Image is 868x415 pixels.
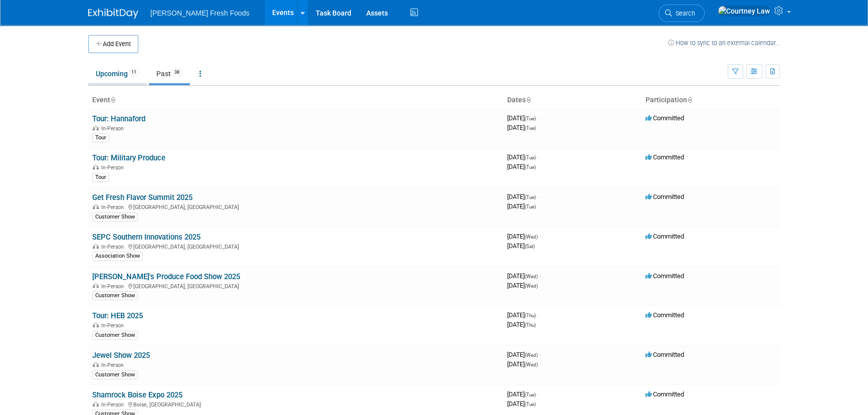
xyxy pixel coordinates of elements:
[93,125,99,130] img: In-Person Event
[507,163,536,170] span: [DATE]
[92,390,182,399] a: Shamrock Boise Expo 2025
[507,233,541,240] span: [DATE]
[645,114,684,122] span: Committed
[93,283,99,288] img: In-Person Event
[92,311,143,320] a: Tour: HEB 2025
[93,322,99,327] img: In-Person Event
[171,69,182,76] span: 38
[645,311,684,319] span: Committed
[93,204,99,209] img: In-Person Event
[525,362,538,367] span: (Wed)
[525,313,536,318] span: (Thu)
[149,64,190,83] a: Past38
[92,370,138,379] div: Customer Show
[128,69,139,76] span: 11
[525,283,538,289] span: (Wed)
[507,321,536,328] span: [DATE]
[525,274,538,279] span: (Wed)
[525,234,538,240] span: (Wed)
[92,351,150,360] a: Jewel Show 2025
[507,351,541,358] span: [DATE]
[539,351,541,358] span: -
[525,125,536,131] span: (Tue)
[92,213,138,222] div: Customer Show
[507,114,539,122] span: [DATE]
[93,244,99,249] img: In-Person Event
[537,193,539,200] span: -
[507,124,536,131] span: [DATE]
[525,194,536,200] span: (Tue)
[92,252,143,261] div: Association Show
[92,133,109,142] div: Tour
[645,390,684,398] span: Committed
[539,272,541,280] span: -
[88,92,503,109] th: Event
[507,193,539,200] span: [DATE]
[525,116,536,121] span: (Tue)
[537,153,539,161] span: -
[101,204,127,211] span: In-Person
[507,272,541,280] span: [DATE]
[101,283,127,290] span: In-Person
[92,202,499,211] div: [GEOGRAPHIC_DATA], [GEOGRAPHIC_DATA]
[88,64,147,83] a: Upcoming11
[645,351,684,358] span: Committed
[110,96,115,104] a: Sort by Event Name
[645,193,684,200] span: Committed
[507,400,536,407] span: [DATE]
[668,39,780,47] a: How to sync to an external calendar...
[659,5,705,22] a: Search
[525,204,536,210] span: (Tue)
[101,125,127,132] span: In-Person
[92,272,240,281] a: [PERSON_NAME]'s Produce Food Show 2025
[718,6,770,17] img: Courtney Law
[507,202,536,210] span: [DATE]
[92,331,138,340] div: Customer Show
[645,272,684,280] span: Committed
[525,164,536,170] span: (Tue)
[92,173,109,182] div: Tour
[507,311,539,319] span: [DATE]
[503,92,641,109] th: Dates
[101,244,127,250] span: In-Person
[537,114,539,122] span: -
[507,242,535,250] span: [DATE]
[92,114,145,123] a: Tour: Hannaford
[150,9,250,17] span: [PERSON_NAME] Fresh Foods
[672,10,695,17] span: Search
[525,244,535,249] span: (Sat)
[526,96,531,104] a: Sort by Start Date
[525,155,536,160] span: (Tue)
[687,96,692,104] a: Sort by Participation Type
[88,9,138,19] img: ExhibitDay
[645,153,684,161] span: Committed
[92,400,499,408] div: Boise, [GEOGRAPHIC_DATA]
[525,352,538,358] span: (Wed)
[645,233,684,240] span: Committed
[101,322,127,329] span: In-Person
[507,360,538,368] span: [DATE]
[92,242,499,250] div: [GEOGRAPHIC_DATA], [GEOGRAPHIC_DATA]
[93,362,99,367] img: In-Person Event
[92,291,138,300] div: Customer Show
[101,164,127,171] span: In-Person
[92,233,200,242] a: SEPC Southern Innovations 2025
[537,311,539,319] span: -
[525,322,536,328] span: (Thu)
[92,153,165,162] a: Tour: Military Produce
[92,193,192,202] a: Get Fresh Flavor Summit 2025
[93,401,99,406] img: In-Person Event
[507,153,539,161] span: [DATE]
[525,392,536,397] span: (Tue)
[641,92,780,109] th: Participation
[539,233,541,240] span: -
[101,362,127,368] span: In-Person
[507,390,539,398] span: [DATE]
[93,164,99,169] img: In-Person Event
[525,401,536,407] span: (Tue)
[88,35,138,53] button: Add Event
[537,390,539,398] span: -
[92,282,499,290] div: [GEOGRAPHIC_DATA], [GEOGRAPHIC_DATA]
[101,401,127,408] span: In-Person
[507,282,538,289] span: [DATE]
